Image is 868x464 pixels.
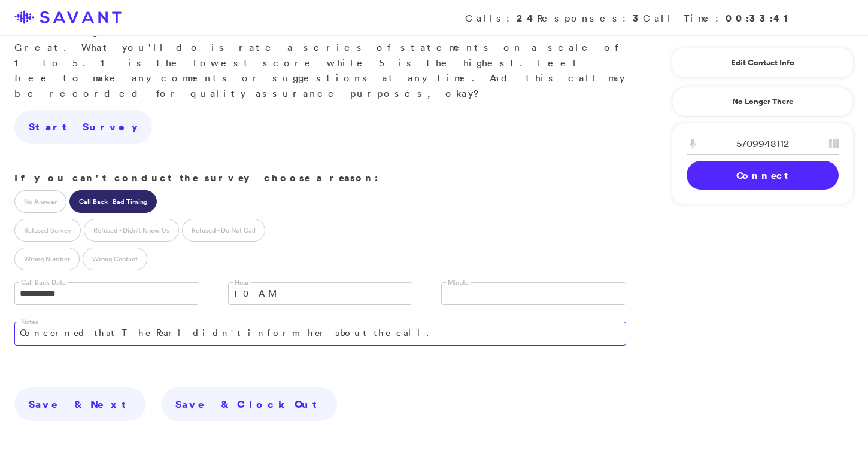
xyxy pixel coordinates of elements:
strong: 00:33:41 [726,11,794,25]
label: Minute [446,278,471,287]
label: Refused - Didn't Know Us [84,219,179,242]
span: 10 AM [233,283,392,304]
label: Hour [233,278,251,287]
a: Edit Contact Info [687,53,839,72]
label: No Answer [14,190,66,213]
a: Save & Clock Out [161,387,337,421]
label: Refused - Do Not Call [182,219,265,242]
a: Start Survey [14,110,152,144]
p: Great. What you'll do is rate a series of statements on a scale of 1 to 5. 1 is the lowest score ... [14,25,626,101]
label: Wrong Contact [83,248,147,270]
a: No Longer There [672,87,854,117]
a: Save & Next [14,387,146,421]
label: Notes [19,318,40,326]
label: Refused Survey [14,219,81,242]
a: Connect [687,161,839,190]
strong: 24 [517,11,537,25]
label: Call Back - Bad Timing [69,190,157,213]
label: Wrong Number [14,248,80,270]
strong: If you can't conduct the survey choose a reason: [14,171,378,184]
strong: 3 [633,11,643,25]
label: Call Back Date [19,278,68,287]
